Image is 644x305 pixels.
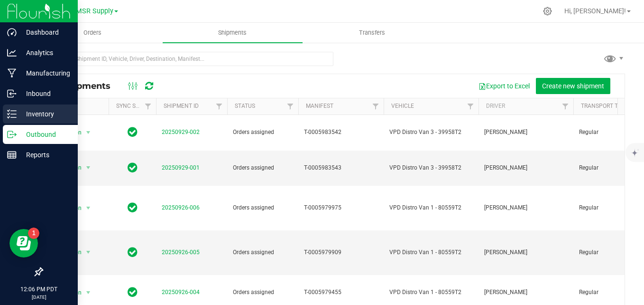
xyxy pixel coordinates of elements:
[463,98,478,114] a: Filter
[83,201,94,215] span: select
[389,248,473,257] span: VPD Distro Van 1 - 80559T2
[163,23,303,43] a: Shipments
[304,288,378,297] span: T-0005979455
[128,161,138,174] span: In Sync
[83,126,94,139] span: select
[17,47,74,58] p: Analytics
[128,286,138,299] span: In Sync
[128,201,138,214] span: In Sync
[17,88,74,99] p: Inbound
[306,103,333,109] a: Manifest
[472,78,536,94] button: Export to Excel
[542,82,604,90] span: Create new shipment
[233,203,293,212] span: Orders assigned
[162,249,200,256] a: 20250926-005
[205,29,259,37] span: Shipments
[17,149,74,161] p: Reports
[558,98,573,114] a: Filter
[579,248,639,257] span: Regular
[83,161,94,174] span: select
[484,203,568,212] span: [PERSON_NAME]
[162,129,200,135] a: 20250929-002
[478,98,573,115] th: Driver
[579,288,639,297] span: Regular
[128,246,138,259] span: In Sync
[536,78,610,94] button: Create new shipment
[542,7,553,16] div: Manage settings
[304,163,378,172] span: T-0005983543
[389,128,473,137] span: VPD Distro Van 3 - 39958T2
[83,246,94,259] span: select
[49,81,120,91] span: All Shipments
[28,228,39,239] iframe: Resource center unread badge
[579,203,639,212] span: Regular
[162,164,200,171] a: 20250929-001
[4,294,74,301] p: [DATE]
[304,248,378,257] span: T-0005979909
[7,48,17,57] inline-svg: Analytics
[7,28,17,37] inline-svg: Dashboard
[484,163,568,172] span: [PERSON_NAME]
[304,128,378,137] span: T-0005983542
[484,288,568,297] span: [PERSON_NAME]
[7,68,17,78] inline-svg: Manufacturing
[389,163,473,172] span: VPD Distro Van 3 - 39958T2
[303,23,442,43] a: Transfers
[42,52,333,66] input: Search Shipment ID, Vehicle, Driver, Destination, Manifest...
[233,128,293,137] span: Orders assigned
[17,129,74,140] p: Outbound
[140,98,156,114] a: Filter
[71,29,114,37] span: Orders
[164,103,199,109] a: Shipment ID
[233,288,293,297] span: Orders assigned
[233,163,293,172] span: Orders assigned
[579,128,639,137] span: Regular
[83,286,94,299] span: select
[304,203,378,212] span: T-0005979975
[23,23,163,43] a: Orders
[564,7,626,15] span: Hi, [PERSON_NAME]!
[389,288,473,297] span: VPD Distro Van 1 - 80559T2
[162,204,200,211] a: 20250926-006
[233,248,293,257] span: Orders assigned
[484,248,568,257] span: [PERSON_NAME]
[4,285,74,294] p: 12:06 PM PDT
[391,103,414,109] a: Vehicle
[17,108,74,120] p: Inventory
[212,98,227,114] a: Filter
[76,7,113,15] span: MSR Supply
[9,229,38,257] iframe: Resource center
[162,289,200,295] a: 20250926-004
[579,163,639,172] span: Regular
[7,109,17,119] inline-svg: Inventory
[116,103,153,109] a: Sync Status
[368,98,384,114] a: Filter
[484,128,568,137] span: [PERSON_NAME]
[17,67,74,79] p: Manufacturing
[346,29,398,37] span: Transfers
[7,130,17,139] inline-svg: Outbound
[389,203,473,212] span: VPD Distro Van 1 - 80559T2
[235,103,255,109] a: Status
[7,89,17,98] inline-svg: Inbound
[7,150,17,160] inline-svg: Reports
[581,103,628,109] a: Transport Type
[283,98,298,114] a: Filter
[128,125,138,139] span: In Sync
[17,27,74,38] p: Dashboard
